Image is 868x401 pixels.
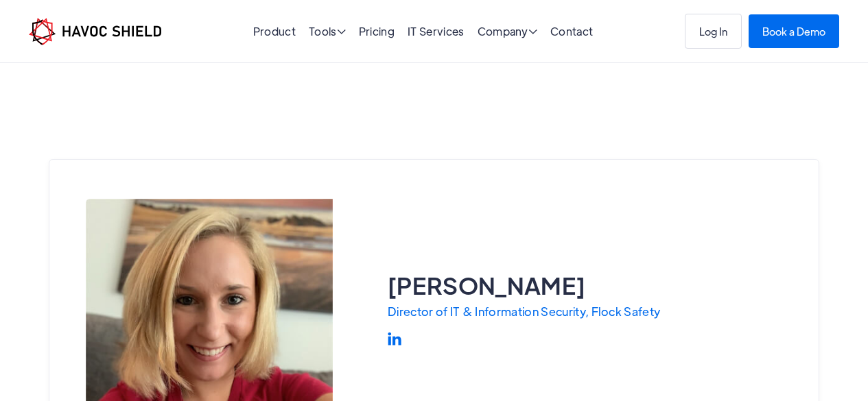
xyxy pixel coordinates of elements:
a: Log In [685,14,742,49]
iframe: Chat Widget [799,335,868,401]
a: Book a Demo [749,14,839,48]
span:  [337,26,346,37]
div: Company [478,26,538,39]
div: Tools [309,26,346,39]
h1: [PERSON_NAME] [388,269,660,301]
div: Company [478,26,538,39]
a: home [29,18,161,45]
img: Havoc Shield logo [29,18,161,45]
div: Director of IT & Information Security, Flock Safety [388,305,660,318]
span:  [528,26,537,37]
div: Tools [309,26,346,39]
a: Product [253,24,296,38]
a: Pricing [359,24,395,38]
a:  [388,329,401,348]
a: IT Services [408,24,465,38]
a: Contact [550,24,593,38]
